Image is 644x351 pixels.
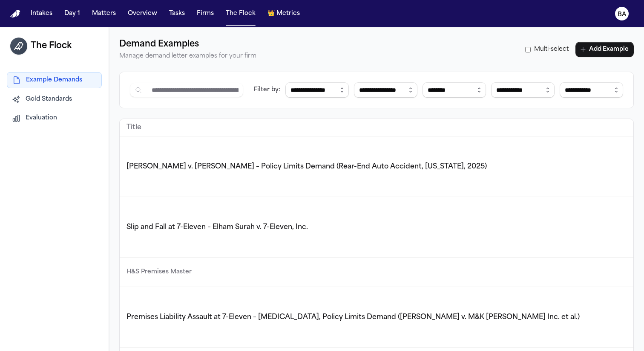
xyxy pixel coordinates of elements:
[126,224,308,231] span: Slip and Fall at 7-Eleven – Elham Surah v. 7-Eleven, Inc.
[10,10,20,18] img: Finch Logo
[166,6,188,21] button: Tasks
[27,6,56,21] button: Intakes
[534,45,569,54] span: Multi-select
[7,110,102,126] button: Evaluation
[7,72,102,88] button: Example Demands
[7,92,102,107] button: Gold Standards
[119,51,256,61] p: Manage demand letter examples for your firm
[26,114,57,122] span: Evaluation
[264,6,303,21] button: crownMetrics
[126,314,580,321] span: Premises Liability Assault at 7-Eleven – [MEDICAL_DATA], Policy Limits Demand ([PERSON_NAME] v. M...
[121,222,308,232] button: Slip and Fall at 7-Eleven – Elham Surah v. 7-Eleven, Inc.
[126,163,487,170] span: [PERSON_NAME] v. [PERSON_NAME] – Policy Limits Demand (Rear-End Auto Accident, [US_STATE], 2025)
[222,6,259,21] button: The Flock
[126,122,629,133] div: Title
[126,267,629,277] p: H&S Premises Master
[10,10,20,18] a: Home
[253,86,280,94] div: Filter by:
[26,95,72,104] span: Gold Standards
[121,162,487,172] button: [PERSON_NAME] v. [PERSON_NAME] – Policy Limits Demand (Rear-End Auto Accident, [US_STATE], 2025)
[31,39,72,53] h1: The Flock
[193,6,217,21] button: Firms
[121,312,580,322] button: Premises Liability Assault at 7-Eleven – [MEDICAL_DATA], Policy Limits Demand ([PERSON_NAME] v. M...
[124,6,161,21] button: Overview
[61,6,83,21] button: Day 1
[525,47,531,52] input: Multi-select
[89,6,119,21] button: Matters
[26,76,82,84] span: Example Demands
[575,42,634,57] button: Add Example
[119,38,256,51] h1: Demand Examples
